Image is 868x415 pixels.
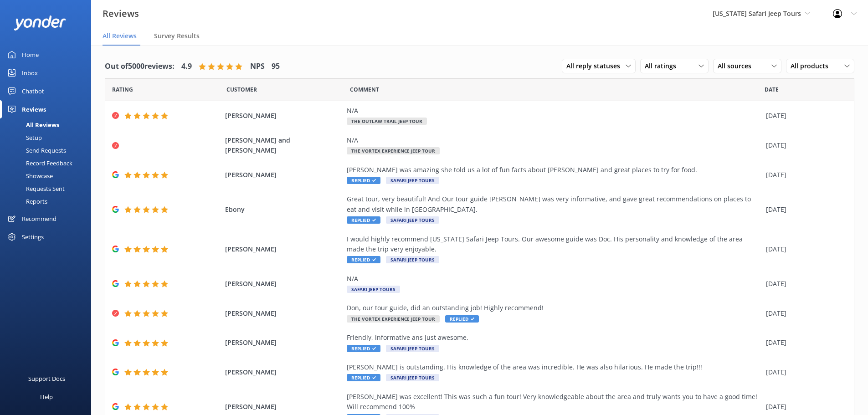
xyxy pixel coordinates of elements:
span: Safari Jeep Tours [347,286,400,293]
span: Replied [347,345,380,352]
div: Help [40,388,53,406]
a: Showcase [5,169,91,182]
div: Friendly, informative ans just awesome, [347,333,761,343]
span: [PERSON_NAME] [225,402,343,412]
h4: 4.9 [181,61,192,72]
span: Replied [347,216,380,224]
span: [PERSON_NAME] [225,308,343,318]
div: Support Docs [28,369,65,388]
span: Safari Jeep Tours [386,374,439,381]
span: All Reviews [103,31,137,41]
span: All reply statuses [566,61,626,71]
div: N/A [347,106,761,116]
a: Send Requests [5,144,91,157]
span: Replied [347,177,380,184]
div: Home [22,46,39,64]
img: yonder-white-logo.png [14,15,66,31]
div: [PERSON_NAME] was amazing she told us a lot of fun facts about [PERSON_NAME] and great places to ... [347,165,761,175]
span: [PERSON_NAME] [225,244,343,254]
div: Reviews [22,100,46,118]
h4: NPS [250,61,265,72]
a: Requests Sent [5,182,91,195]
h4: Out of 5000 reviews: [105,61,175,72]
span: Ebony [225,205,343,215]
span: Date [226,85,257,94]
span: Safari Jeep Tours [386,345,439,352]
div: [DATE] [766,402,842,412]
span: Safari Jeep Tours [386,177,439,184]
span: Safari Jeep Tours [386,216,439,224]
div: Requests Sent [5,182,65,195]
span: Safari Jeep Tours [386,256,439,263]
a: Setup [5,131,91,144]
span: [US_STATE] Safari Jeep Tours [713,9,801,18]
div: [DATE] [766,111,842,121]
div: Showcase [5,169,53,182]
div: [DATE] [766,308,842,318]
div: Record Feedback [5,157,72,169]
div: [PERSON_NAME] is outstanding. His knowledge of the area was incredible. He was also hilarious. He... [347,362,761,372]
div: [DATE] [766,170,842,180]
h4: 95 [272,61,280,72]
span: [PERSON_NAME] [225,170,343,180]
h3: Reviews [103,6,139,21]
span: [PERSON_NAME] and [PERSON_NAME] [225,135,343,156]
div: Send Requests [5,144,66,157]
div: Settings [22,228,44,246]
span: Replied [347,256,380,263]
div: I would highly recommend [US_STATE] Safari Jeep Tours. Our awesome guide was Doc. His personality... [347,234,761,255]
span: Date [112,85,133,94]
div: Setup [5,131,42,144]
div: N/A [347,135,761,145]
a: Reports [5,195,91,208]
div: [DATE] [766,279,842,289]
span: Survey Results [154,31,200,41]
span: All products [791,61,834,71]
a: Record Feedback [5,157,91,169]
span: The Outlaw Trail Jeep Tour [347,118,427,125]
span: [PERSON_NAME] [225,111,343,121]
div: Reports [5,195,47,208]
div: [DATE] [766,205,842,215]
a: All Reviews [5,118,91,131]
div: N/A [347,274,761,284]
span: [PERSON_NAME] [225,279,343,289]
span: Replied [347,374,380,381]
span: All ratings [645,61,682,71]
div: Don, our tour guide, did an outstanding job! Highly recommend! [347,303,761,313]
span: Question [350,85,379,94]
span: The Vortex Experience Jeep Tour [347,147,440,154]
div: All Reviews [5,118,59,131]
span: [PERSON_NAME] [225,338,343,348]
div: Chatbot [22,82,44,100]
div: Inbox [22,64,38,82]
div: [DATE] [766,367,842,377]
span: The Vortex Experience Jeep Tour [347,315,440,323]
div: [DATE] [766,140,842,150]
span: Replied [445,315,479,323]
div: Recommend [22,210,56,228]
div: [DATE] [766,244,842,254]
span: [PERSON_NAME] [225,367,343,377]
div: [PERSON_NAME] was excellent! This was such a fun tour! Very knowledgeable about the area and trul... [347,392,761,412]
div: [DATE] [766,338,842,348]
span: All sources [718,61,757,71]
span: Date [765,85,779,94]
div: Great tour, very beautiful! And Our tour guide [PERSON_NAME] was very informative, and gave great... [347,194,761,215]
